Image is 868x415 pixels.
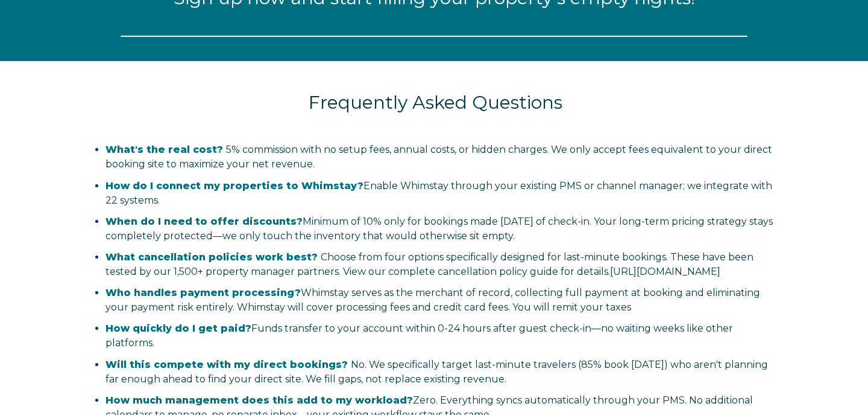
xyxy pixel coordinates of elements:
[105,394,413,406] strong: How much management does this add to my workload?
[105,323,251,334] strong: How quickly do I get paid?
[105,216,303,227] strong: When do I need to offer discounts?
[610,266,720,277] a: Vínculo https://salespage.whimstay.com/cancellation-policy-options
[105,287,760,313] span: Whimstay serves as the merchant of record, collecting full payment at booking and eliminating you...
[105,251,753,277] span: Choose from four options specifically designed for last-minute bookings. These have been tested b...
[105,216,773,242] span: only for bookings made [DATE] of check-in. Your long-term pricing strategy stays completely prote...
[105,180,363,191] strong: How do I connect my properties to Whimstay?
[105,359,768,385] span: No. We specifically target last-minute travelers (85% book [DATE]) who aren't planning far enough...
[105,359,348,370] span: Will this compete with my direct bookings?
[105,144,772,170] span: 5% commission with no setup fees, annual costs, or hidden charges. We only accept fees equivalent...
[105,251,318,263] span: What cancellation policies work best?
[105,144,223,155] span: What's the real cost?
[105,180,772,206] span: Enable Whimstay through your existing PMS or channel manager; we integrate with 22 systems.
[303,216,382,227] span: Minimum of 10%
[105,323,733,349] span: Funds transfer to your account within 0-24 hours after guest check-in—no waiting weeks like other...
[105,287,301,298] strong: Who handles payment processing?
[309,91,562,114] span: Frequently Asked Questions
